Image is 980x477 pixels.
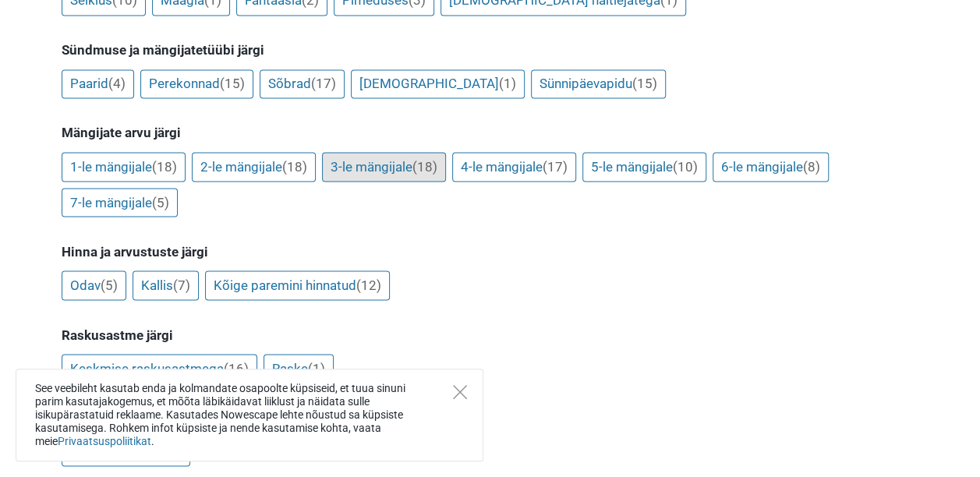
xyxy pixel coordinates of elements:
h5: Ligipääs [62,409,919,425]
span: (12) [356,277,381,292]
a: 7-le mängijale(5) [62,188,178,217]
a: Kõige paremini hinnatud(12) [205,270,390,300]
span: (15) [632,76,657,91]
span: (5) [152,194,169,210]
a: 2-le mängijale(18) [192,152,316,182]
a: Kallis(7) [133,270,199,300]
a: Privaatsuspoliitikat [58,435,151,447]
span: (4) [108,76,126,91]
span: (15) [220,76,245,91]
a: Odav(5) [62,270,126,300]
button: Close [453,385,467,399]
a: 6-le mängijale(8) [713,152,829,182]
span: (16) [224,360,249,376]
span: (5) [101,277,118,292]
a: 4-le mängijale(17) [452,152,576,182]
a: [DEMOGRAPHIC_DATA](1) [351,69,525,99]
a: Sünnipäevapidu(15) [531,69,666,99]
a: Raske(1) [264,354,334,383]
span: (18) [412,158,437,174]
div: See veebileht kasutab enda ja kolmandate osapoolte küpsiseid, et tuua sinuni parim kasutajakogemu... [16,369,483,461]
span: (17) [311,76,336,91]
a: Paarid(4) [62,69,134,99]
span: (17) [543,158,568,174]
span: (7) [173,277,190,292]
span: (1) [499,76,516,91]
span: (18) [282,158,307,174]
h5: Hinna ja arvustuste järgi [62,243,919,259]
h5: Raskusastme järgi [62,327,919,342]
a: 1-le mängijale(18) [62,152,186,182]
h5: Sündmuse ja mängijatetüübi järgi [62,42,919,58]
span: (10) [673,158,698,174]
h5: Mängijate arvu järgi [62,125,919,140]
a: 5-le mängijale(10) [582,152,706,182]
a: Perekonnad(15) [140,69,253,99]
a: Sõbrad(17) [260,69,345,99]
a: Keskmise raskusastmega(16) [62,354,257,383]
span: (8) [803,158,820,174]
span: (1) [308,360,325,376]
a: 3-le mängijale(18) [322,152,446,182]
span: (18) [152,158,177,174]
